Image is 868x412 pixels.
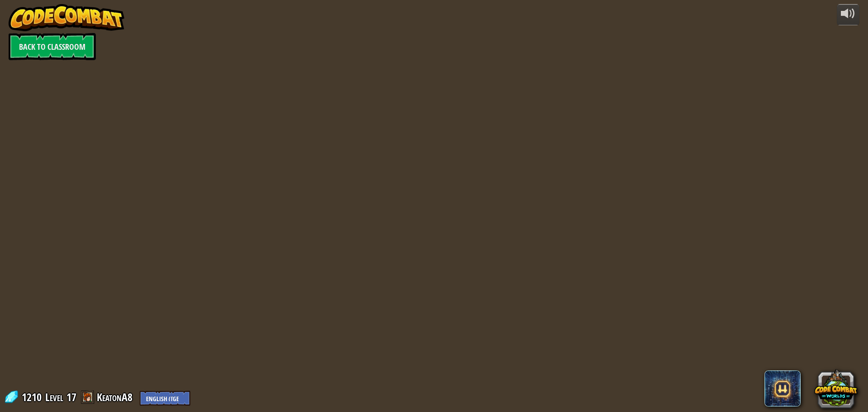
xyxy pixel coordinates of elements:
span: Level [45,390,63,405]
button: Adjust volume [837,4,859,25]
span: 17 [66,390,76,404]
a: Back to Classroom [9,33,96,60]
a: KeatonA8 [97,390,135,404]
img: CodeCombat - Learn how to code by playing a game [9,4,124,31]
span: 1210 [22,390,44,404]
